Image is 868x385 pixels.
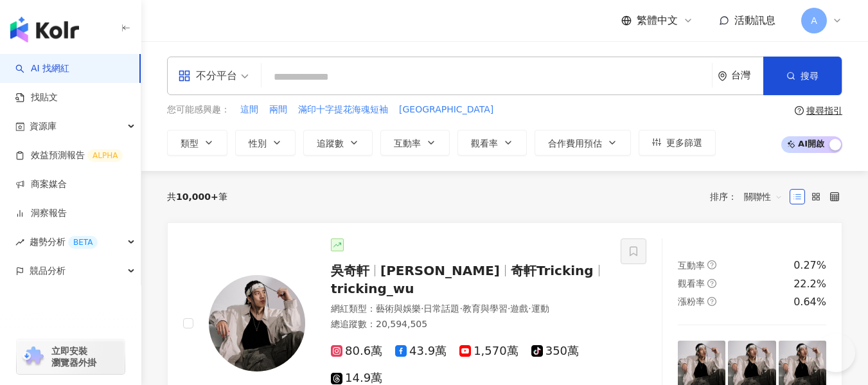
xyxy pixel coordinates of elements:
button: 搜尋 [763,57,842,95]
a: 找貼文 [15,91,58,104]
span: 這間 [240,103,258,116]
span: 奇軒Tricking [511,263,594,278]
img: chrome extension [21,346,46,367]
span: 350萬 [531,345,579,358]
a: 效益預測報告ALPHA [15,149,123,162]
span: 10,000+ [176,192,218,202]
span: · [528,303,531,314]
span: 類型 [181,138,199,148]
span: 關聯性 [744,186,783,207]
span: 運動 [531,303,549,314]
img: logo [10,17,79,42]
span: [PERSON_NAME] [380,263,500,278]
span: 趨勢分析 [30,228,98,256]
span: tricking_wu [331,281,414,296]
span: 活動訊息 [734,14,775,26]
span: · [459,303,462,314]
div: 0.27% [793,258,826,273]
div: 共 筆 [167,192,227,202]
span: environment [718,71,727,81]
a: 洞察報告 [15,207,67,220]
button: [GEOGRAPHIC_DATA] [398,103,494,117]
button: 更多篩選 [639,130,716,156]
span: 立即安裝 瀏覽器外掛 [51,345,96,368]
span: 性別 [249,138,267,148]
span: 吳奇軒 [331,263,369,278]
span: 觀看率 [471,138,498,148]
span: 遊戲 [510,303,528,314]
span: · [421,303,423,314]
div: 0.64% [793,295,826,309]
span: 搜尋 [801,71,819,81]
span: 80.6萬 [331,345,382,358]
button: 互動率 [380,130,450,156]
span: 您可能感興趣： [167,103,230,116]
span: 滿印十字提花海魂短袖 [298,103,388,116]
button: 觀看率 [457,130,527,156]
span: 日常話題 [423,303,459,314]
span: question-circle [707,279,716,288]
span: question-circle [707,260,716,269]
a: 商案媒合 [15,178,67,191]
button: 性別 [235,130,296,156]
button: 兩間 [269,103,288,117]
span: 繁體中文 [637,13,678,28]
span: A [811,13,817,28]
span: 互動率 [678,260,705,271]
span: question-circle [707,297,716,306]
span: 追蹤數 [317,138,344,148]
span: 14.9萬 [331,372,382,385]
span: question-circle [795,106,804,115]
span: rise [15,238,24,247]
div: 不分平台 [178,66,237,86]
span: appstore [178,69,191,82]
a: searchAI 找網紅 [15,62,69,75]
span: 1,570萬 [459,345,518,358]
span: 43.9萬 [395,345,447,358]
div: 總追蹤數 ： 20,594,505 [331,318,605,331]
button: 追蹤數 [303,130,373,156]
button: 滿印十字提花海魂短袖 [297,103,389,117]
div: 搜尋指引 [806,105,842,116]
a: chrome extension立即安裝 瀏覽器外掛 [17,339,125,374]
span: · [508,303,510,314]
span: [GEOGRAPHIC_DATA] [399,103,493,116]
div: 台灣 [731,70,763,81]
div: 22.2% [793,277,826,291]
span: 漲粉率 [678,296,705,307]
span: 合作費用預估 [548,138,602,148]
span: 資源庫 [30,112,57,141]
button: 類型 [167,130,227,156]
div: BETA [68,236,98,249]
span: 競品分析 [30,256,66,285]
span: 兩間 [269,103,287,116]
span: 互動率 [394,138,421,148]
button: 這間 [240,103,259,117]
iframe: Help Scout Beacon - Open [817,334,855,372]
span: 教育與學習 [463,303,508,314]
div: 網紅類型 ： [331,303,605,316]
span: 觀看率 [678,278,705,289]
img: KOL Avatar [209,275,305,372]
div: 排序： [710,186,790,207]
span: 藝術與娛樂 [376,303,421,314]
span: 更多篩選 [666,138,702,148]
button: 合作費用預估 [535,130,631,156]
